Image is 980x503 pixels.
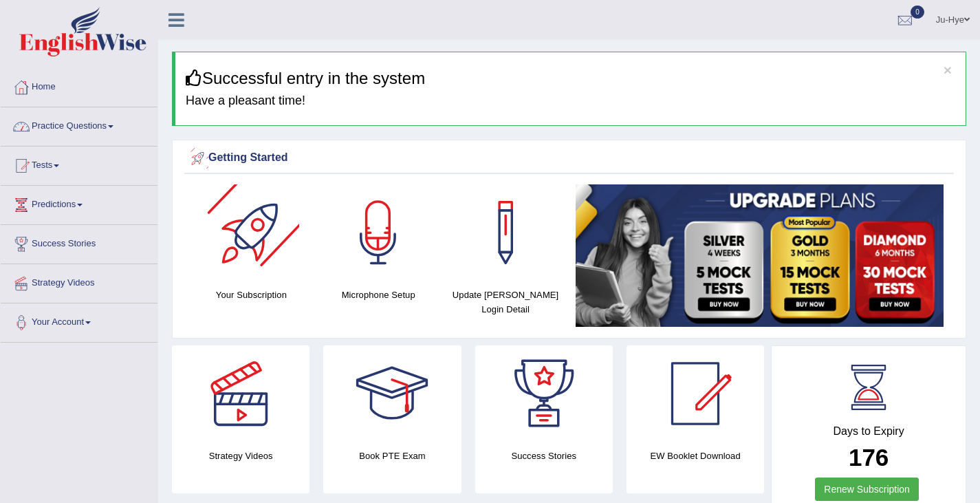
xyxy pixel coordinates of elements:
button: × [944,63,952,77]
h4: Update [PERSON_NAME] Login Detail [449,288,563,317]
span: 0 [911,6,924,19]
a: Renew Subscription [815,478,919,501]
a: Strategy Videos [1,264,157,299]
a: Your Account [1,303,157,338]
h4: Strategy Videos [172,449,309,463]
a: Predictions [1,186,157,220]
h4: Success Stories [475,449,613,463]
a: Home [1,68,157,103]
a: Practice Questions [1,107,157,142]
a: Success Stories [1,225,157,259]
b: 176 [849,444,889,471]
h4: Your Subscription [195,288,308,302]
h3: Successful entry in the system [186,69,955,87]
h4: Days to Expiry [787,425,950,438]
h4: EW Booklet Download [627,449,764,463]
h4: Book PTE Exam [323,449,461,463]
div: Getting Started [188,148,950,169]
img: small5.jpg [576,184,944,327]
a: Tests [1,147,157,181]
h4: Microphone Setup [322,288,435,302]
h4: Have a pleasant time! [186,94,955,108]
